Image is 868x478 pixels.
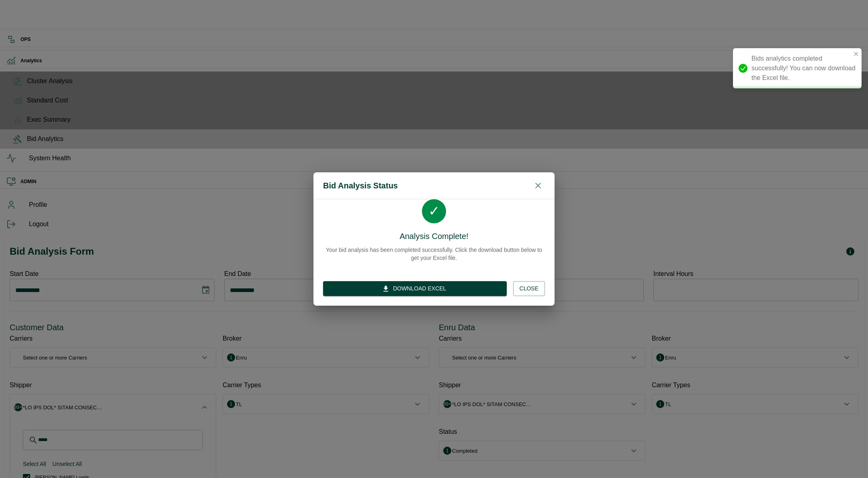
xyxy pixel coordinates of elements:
[323,179,398,192] h6: Bid Analysis Status
[323,230,545,243] h6: Analysis Complete!
[513,281,545,296] button: Close
[854,51,859,58] button: close
[733,48,862,88] div: Bids analytics completed successfully! You can now download the Excel file.
[323,281,507,296] button: Download Excel
[428,203,440,220] h4: ✓
[323,246,545,262] p: Your bid analysis has been completed successfully. Click the download button below to get your Ex...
